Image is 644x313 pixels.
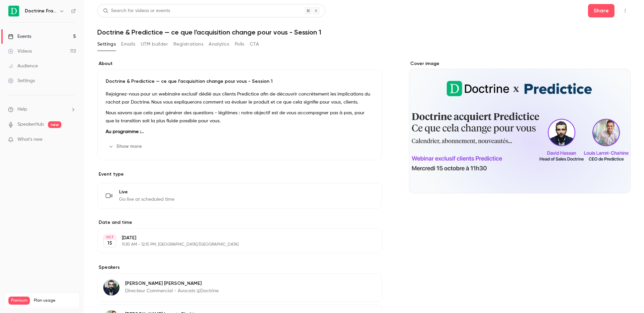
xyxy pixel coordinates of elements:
[8,297,30,305] span: Premium
[34,298,75,303] span: Plan usage
[409,60,631,193] section: Cover image
[17,106,27,113] span: Help
[106,90,374,106] p: Rejoignez-nous pour un webinaire exclusif dédié aux clients Predictice afin de découvrir concrète...
[8,33,31,40] div: Events
[97,39,116,50] button: Settings
[8,106,76,113] li: help-dropdown-opener
[122,242,346,247] p: 11:30 AM - 12:15 PM, [GEOGRAPHIC_DATA]/[GEOGRAPHIC_DATA]
[235,39,245,50] button: Polls
[25,8,56,14] h6: Doctrine France
[119,189,174,195] span: Live
[17,121,44,128] a: SpeakerHub
[125,288,219,294] p: Directeur Commercial - Avocats @Doctrine
[122,235,346,241] p: [DATE]
[106,78,374,85] p: Doctrine & Predictice — ce que l’acquisition change pour vous - Session 1
[121,39,135,50] button: Emails
[8,63,38,69] div: Audience
[107,240,112,247] p: 15
[141,39,168,50] button: UTM builder
[48,121,61,128] span: new
[173,39,203,50] button: Registrations
[106,109,374,125] p: Nous savons que cela peut générer des questions - légitimes : notre objectif est de vous accompag...
[97,60,382,67] label: About
[588,4,614,17] button: Share
[8,48,32,55] div: Videos
[8,77,35,84] div: Settings
[125,280,219,287] p: [PERSON_NAME] [PERSON_NAME]
[104,235,116,240] div: OCT
[97,219,382,226] label: Date and time
[97,273,382,302] div: David Hassan[PERSON_NAME] [PERSON_NAME]Directeur Commercial - Avocats @Doctrine
[209,39,229,50] button: Analytics
[119,196,174,203] span: Go live at scheduled time
[106,129,144,134] strong: Au programme :
[97,28,631,36] h1: Doctrine & Predictice — ce que l’acquisition change pour vous - Session 1
[17,136,43,143] span: What's new
[409,60,631,67] label: Cover image
[250,39,259,50] button: CTA
[97,264,382,271] label: Speakers
[103,279,119,296] img: David Hassan
[8,6,19,16] img: Doctrine France
[106,141,146,152] button: Show more
[97,171,382,178] p: Event type
[103,7,170,14] div: Search for videos or events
